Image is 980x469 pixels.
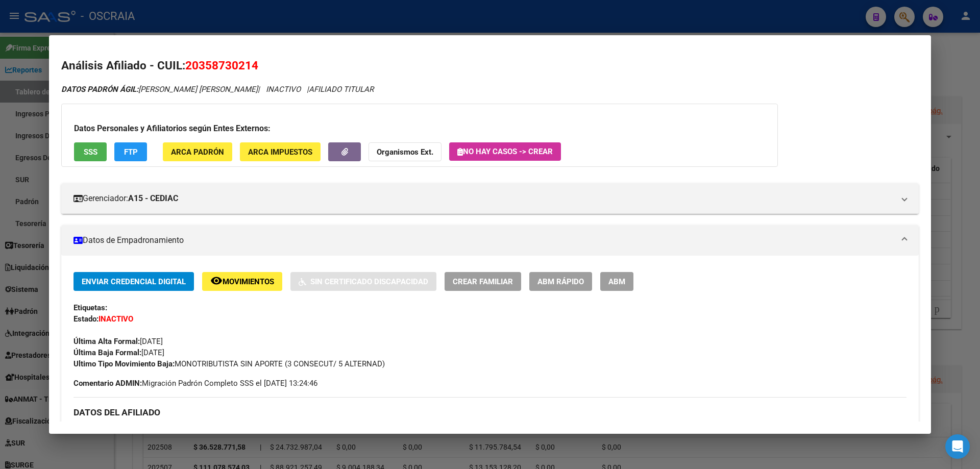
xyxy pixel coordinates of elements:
button: Movimientos [202,272,282,291]
strong: Estado: [73,314,99,324]
button: Enviar Credencial Digital [73,272,194,291]
span: [PERSON_NAME] [PERSON_NAME] [61,85,258,94]
span: 20358730214 [185,59,258,72]
button: Organismos Ext. [369,142,442,161]
mat-expansion-panel-header: Gerenciador:A15 - CEDIAC [61,183,919,214]
span: [DATE] [73,348,164,357]
button: Crear Familiar [445,272,521,291]
i: | INACTIVO | [61,85,374,94]
button: SSS [74,142,107,161]
button: FTP [114,142,147,161]
h3: Datos Personales y Afiliatorios según Entes Externos: [74,122,765,135]
span: Sin Certificado Discapacidad [310,277,428,286]
strong: Última Baja Formal: [73,348,141,357]
strong: INACTIVO [99,314,133,324]
span: ABM [608,277,625,286]
span: Movimientos [223,277,274,286]
span: ABM Rápido [537,277,584,286]
span: SSS [84,147,97,157]
span: ARCA Impuestos [248,147,312,157]
span: Crear Familiar [453,277,513,286]
span: No hay casos -> Crear [457,147,553,156]
button: ARCA Impuestos [240,142,321,161]
button: ABM Rápido [529,272,592,291]
span: ARCA Padrón [171,147,224,157]
span: Migración Padrón Completo SSS el [DATE] 13:24:46 [73,378,317,389]
h2: Análisis Afiliado - CUIL: [61,57,919,75]
mat-expansion-panel-header: Datos de Empadronamiento [61,225,919,256]
strong: Comentario ADMIN: [73,379,142,388]
span: FTP [124,147,138,157]
mat-panel-title: Gerenciador: [73,192,894,205]
strong: Organismos Ext. [377,147,433,157]
button: Sin Certificado Discapacidad [290,272,436,291]
div: Open Intercom Messenger [945,434,970,459]
strong: Última Alta Formal: [73,337,140,346]
mat-icon: remove_red_eye [210,275,223,287]
strong: Etiquetas: [73,303,107,312]
h3: DATOS DEL AFILIADO [73,407,906,418]
button: ABM [600,272,633,291]
span: AFILIADO TITULAR [309,85,374,94]
strong: Ultimo Tipo Movimiento Baja: [73,359,175,368]
mat-panel-title: Datos de Empadronamiento [73,234,894,246]
button: ARCA Padrón [163,142,232,161]
strong: DATOS PADRÓN ÁGIL: [61,85,138,94]
span: [DATE] [73,337,163,346]
button: No hay casos -> Crear [449,142,561,161]
span: MONOTRIBUTISTA SIN APORTE (3 CONSECUT/ 5 ALTERNAD) [73,359,385,368]
strong: A15 - CEDIAC [128,192,178,205]
span: Enviar Credencial Digital [82,277,186,286]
